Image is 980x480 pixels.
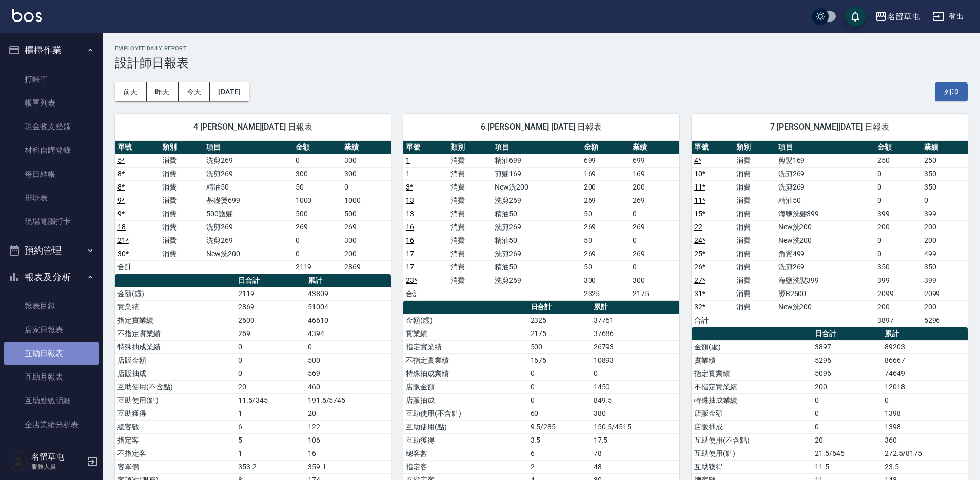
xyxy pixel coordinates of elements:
td: 消費 [448,194,493,207]
td: 86667 [882,353,968,367]
td: 互助使用(點) [692,447,812,460]
button: 報表及分析 [4,264,99,290]
td: 78 [591,447,679,460]
a: 1 [406,156,410,164]
h5: 名留草屯 [31,452,84,462]
a: 現金收支登錄 [4,115,99,138]
td: 37761 [591,314,679,327]
td: 200 [812,380,881,393]
a: 13 [406,210,414,218]
td: 269 [236,327,305,340]
td: 洗剪269 [776,260,875,274]
td: 399 [875,274,921,287]
td: 1398 [882,407,968,420]
td: 洗剪269 [776,167,875,180]
td: 2175 [528,327,591,340]
th: 日合計 [528,301,591,314]
td: 50 [581,207,631,220]
td: New洗200 [776,220,875,234]
td: 2119 [236,287,305,300]
td: 合計 [403,287,448,300]
td: 精油50 [492,207,581,220]
td: 60 [528,407,591,420]
td: 50 [293,180,342,194]
td: 360 [882,433,968,447]
td: 0 [528,367,591,380]
td: 消費 [734,194,776,207]
td: 店販金額 [115,353,236,367]
td: 指定客 [115,433,236,447]
td: 特殊抽成業績 [115,340,236,353]
td: 399 [922,207,968,220]
td: 269 [581,247,631,260]
td: 精油50 [492,234,581,247]
td: 269 [581,220,631,234]
td: 122 [305,420,391,433]
td: 剪髮169 [492,167,581,180]
td: 169 [630,167,679,180]
td: 269 [293,220,342,234]
td: 消費 [448,247,493,260]
td: 3897 [812,340,881,353]
th: 單號 [403,141,448,154]
td: 基礎燙699 [204,194,292,207]
td: 消費 [448,154,493,167]
a: 全店業績分析表 [4,413,99,436]
td: 200 [875,220,921,234]
a: 打帳單 [4,68,99,91]
td: 9.5/285 [528,420,591,433]
td: 500 [293,207,342,220]
th: 項目 [492,141,581,154]
td: 12018 [882,380,968,393]
td: 0 [875,180,921,194]
td: 消費 [734,154,776,167]
td: 250 [922,154,968,167]
td: 399 [875,207,921,220]
th: 金額 [293,141,342,154]
td: 精油50 [776,194,875,207]
td: 1398 [882,420,968,433]
th: 金額 [581,141,631,154]
td: 0 [591,367,679,380]
img: Logo [12,9,42,22]
td: 指定實業績 [115,314,236,327]
td: 5296 [922,314,968,327]
a: 互助日報表 [4,342,99,365]
td: 不指定實業績 [115,327,236,340]
td: 500 [528,340,591,353]
td: 50 [581,260,631,274]
td: 0 [305,340,391,353]
td: 互助使用(不含點) [115,380,236,393]
a: 16 [406,236,414,244]
td: 699 [630,154,679,167]
a: 營業統計分析表 [4,436,99,460]
td: 不指定實業績 [692,380,812,393]
td: 消費 [734,300,776,314]
td: 200 [922,234,968,247]
td: 200 [581,180,631,194]
th: 類別 [160,141,204,154]
td: 0 [293,154,342,167]
td: 191.5/5745 [305,393,391,407]
span: 6 [PERSON_NAME] [DATE] 日報表 [416,122,667,132]
td: 6 [528,447,591,460]
td: 洗剪269 [776,180,875,194]
a: 18 [117,223,126,231]
td: 269 [630,194,679,207]
div: 名留草屯 [887,10,920,23]
td: 洗剪269 [204,234,292,247]
td: 0 [293,247,342,260]
td: 消費 [160,220,204,234]
td: 0 [875,194,921,207]
td: 精油699 [492,154,581,167]
td: 0 [875,234,921,247]
td: 20 [236,380,305,393]
td: 0 [630,234,679,247]
button: 名留草屯 [871,6,924,27]
td: 0 [812,407,881,420]
td: 17.5 [591,433,679,447]
td: 0 [882,393,968,407]
a: 材料自購登錄 [4,138,99,162]
td: 0 [236,353,305,367]
th: 日合計 [812,327,881,341]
